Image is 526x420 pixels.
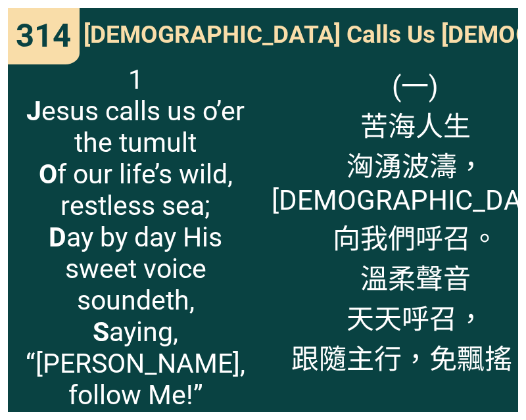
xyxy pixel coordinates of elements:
[49,222,66,253] b: D
[93,316,109,348] b: S
[16,64,254,411] span: 1 esus calls us o’er the tumult f our life’s wild, restless sea; ay by day His sweet voice sounde...
[26,95,41,127] b: J
[16,17,71,55] span: 314
[39,158,57,190] b: O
